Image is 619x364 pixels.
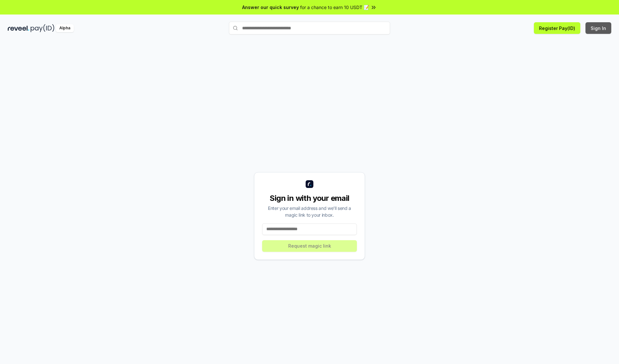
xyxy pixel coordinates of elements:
[8,24,29,32] img: reveel_dark
[56,24,74,32] div: Alpha
[585,22,611,34] button: Sign In
[242,4,299,11] span: Answer our quick survey
[262,205,357,218] div: Enter your email address and we’ll send a magic link to your inbox.
[306,180,313,188] img: logo_small
[534,22,580,34] button: Register Pay(ID)
[300,4,369,11] span: for a chance to earn 10 USDT 📝
[262,193,357,203] div: Sign in with your email
[31,24,54,32] img: pay_id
